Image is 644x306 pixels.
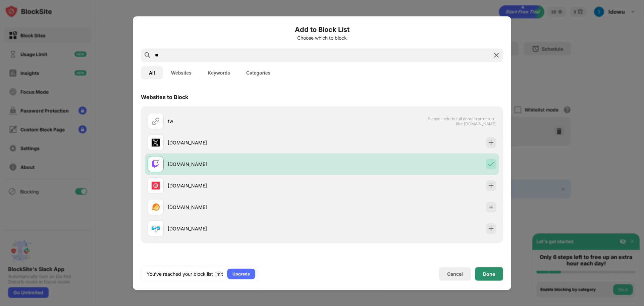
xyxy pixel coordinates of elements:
div: You’ve reached your block list limit [147,270,223,277]
img: search-close [492,51,500,59]
button: Categories [238,66,278,79]
div: Keywords to Block [141,257,191,264]
img: search.svg [144,51,152,59]
div: Choose which to block [141,35,503,40]
button: Websites [163,66,200,79]
div: Done [483,271,495,276]
button: Keywords [200,66,238,79]
div: Cancel [447,271,463,277]
span: Please include full domain structure, like [DOMAIN_NAME] [427,116,496,126]
div: [DOMAIN_NAME] [168,204,322,211]
img: favicons [152,138,160,146]
div: [DOMAIN_NAME] [168,139,322,146]
button: All [141,66,163,79]
div: [DOMAIN_NAME] [168,182,322,189]
img: url.svg [152,117,160,125]
div: Upgrade [232,270,250,277]
img: favicons [152,181,160,189]
img: favicons [152,203,160,211]
div: [DOMAIN_NAME] [168,225,322,232]
div: tw [168,118,322,125]
div: [DOMAIN_NAME] [168,161,322,168]
img: favicons [152,160,160,168]
h6: Add to Block List [141,24,503,34]
img: favicons [152,224,160,232]
div: Websites to Block [141,93,188,100]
